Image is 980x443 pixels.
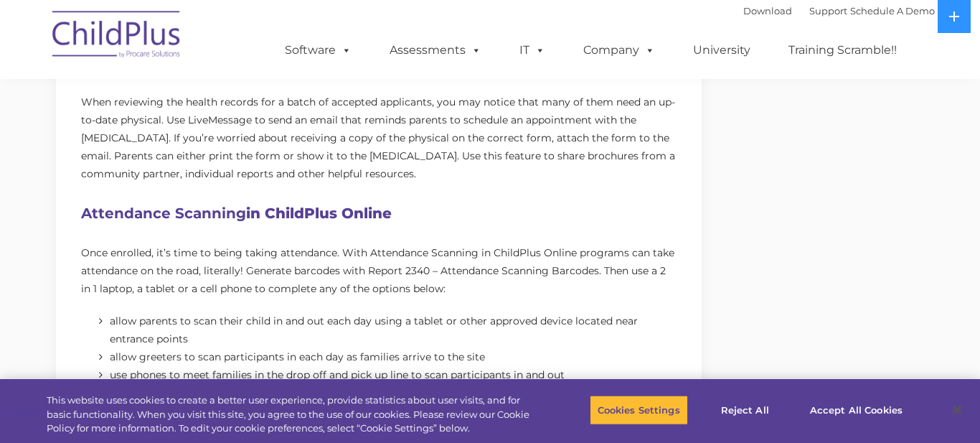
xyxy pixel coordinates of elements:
button: Accept All Cookies [802,395,910,425]
img: ChildPlus by Procare Solutions [45,1,189,73]
a: Support [809,5,847,17]
a: Training Scramble!! [774,36,911,65]
button: Close [941,394,973,426]
p: Once enrolled, it’s time to being taking attendance. With Attendance Scanning in ChildPlus Online... [81,244,677,298]
a: University [679,36,765,65]
a: IT [505,36,560,65]
h2: in ChildPlus Online [81,201,677,226]
a: Company [569,36,669,65]
strong: Attendance Scanning [81,205,246,222]
a: Assessments [375,36,496,65]
button: Cookies Settings [590,395,688,425]
li: allow greeters to scan participants in each day as families arrive to the site [110,348,677,366]
p: When reviewing the health records for a batch of accepted applicants, you may notice that many of... [81,93,677,183]
button: Reject All [700,395,790,425]
li: allow parents to scan their child in and out each day using a tablet or other approved device loc... [110,312,677,348]
li: use phones to meet families in the drop off and pick up line to scan participants in and out [110,366,677,384]
a: Software [270,36,366,65]
a: Download [743,5,792,17]
font: | [743,5,935,17]
a: Schedule A Demo [850,5,935,17]
div: This website uses cookies to create a better user experience, provide statistics about user visit... [47,393,539,436]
